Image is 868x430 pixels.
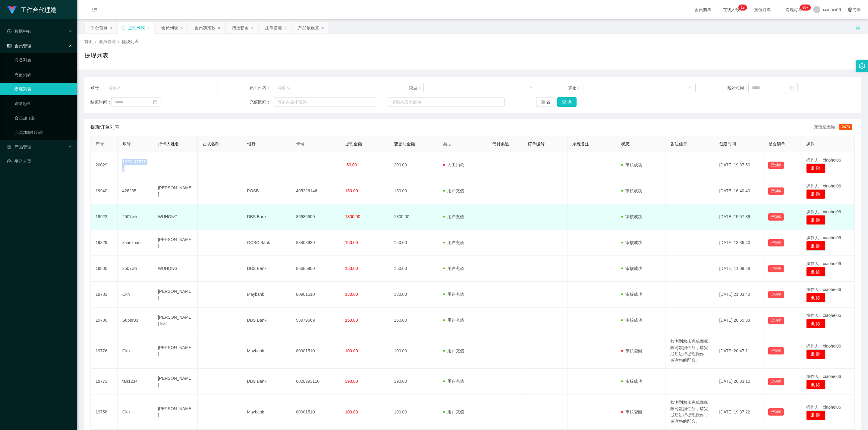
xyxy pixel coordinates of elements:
[274,83,377,92] input: 请输入
[409,85,423,91] span: 类型：
[7,155,72,167] a: 图标: dashboard平台首页
[768,378,784,385] button: 已锁单
[743,5,745,11] p: 3
[782,8,805,12] span: 提现订单
[389,230,438,256] td: 150.00
[665,394,715,430] td: 检测到您未完成商家限时数据任务，请完成后进行提现操作，感谢您的配合。
[528,141,545,146] span: 订单编号
[806,184,841,188] span: 操作人：xiaohei06
[443,348,464,353] span: 用户充值
[99,39,116,44] span: 会员管理
[7,7,57,12] a: 工作台代理端
[284,26,287,30] i: 图标: close
[153,394,198,430] td: [PERSON_NAME]
[714,333,763,369] td: [DATE] 20:47:11
[768,347,784,354] button: 已锁单
[95,39,96,44] span: /
[291,282,340,308] td: 80901510
[443,188,464,193] span: 用户充值
[738,5,747,11] sup: 13
[153,178,198,204] td: [PERSON_NAME]
[806,313,841,318] span: 操作人：xiaohei06
[153,256,198,282] td: WUHONG
[242,333,291,369] td: Maybank
[91,152,118,178] td: 20029
[621,318,642,323] span: 审核成功
[768,162,784,169] button: 已锁单
[250,99,274,105] span: 充值区间：
[298,22,319,33] div: 产品预设置
[345,141,362,146] span: 提现金额
[153,100,157,104] i: 图标: calendar
[7,43,31,48] span: 会员管理
[7,144,31,149] span: 产品管理
[91,230,118,256] td: 19829
[84,51,108,60] h1: 提现列表
[714,282,763,308] td: [DATE] 21:03:40
[109,26,113,30] i: 图标: close
[389,333,438,369] td: 100.00
[806,158,841,162] span: 操作人：xiaohei06
[296,141,304,146] span: 卡号
[621,266,642,271] span: 审核成功
[291,369,340,394] td: 0020293110
[806,189,826,199] button: 删 除
[389,369,438,394] td: 390.00
[121,26,126,30] i: 图标: sync
[621,162,642,167] span: 审核成功
[291,333,340,369] td: 80901510
[345,266,358,271] span: 150.00
[291,394,340,430] td: 80901510
[621,348,642,353] span: 审核驳回
[443,318,464,323] span: 用户充值
[839,124,852,130] span: 2470
[768,291,784,298] button: 已锁单
[814,124,855,131] div: 充值总金额：
[84,0,105,20] i: 图标: menu-fold
[122,39,139,44] span: 提现列表
[14,97,72,110] a: 赠送彩金
[443,410,464,414] span: 用户充值
[242,178,291,204] td: POSB
[714,308,763,333] td: [DATE] 20:55:38
[118,308,153,333] td: Super33
[345,410,358,414] span: 100.00
[118,152,153,178] td: 13361475366
[242,230,291,256] td: OCBC Bank
[719,141,736,146] span: 创建时间
[194,22,215,33] div: 会员加扣款
[751,8,774,12] span: 充值订单
[345,214,360,219] span: 1300.00
[180,26,184,30] i: 图标: close
[394,141,415,146] span: 变更前金额
[855,24,861,30] i: 图标: unlock
[105,83,218,92] input: 请输入
[806,267,826,277] button: 删 除
[714,230,763,256] td: [DATE] 13:36:40
[242,204,291,230] td: DBS Bank
[96,141,104,146] span: 序号
[91,256,118,282] td: 19800
[443,141,451,146] span: 类型
[536,97,555,107] button: 重 置
[118,39,119,44] span: /
[158,141,179,146] span: 持卡人姓名
[122,141,131,146] span: 账号
[806,380,826,389] button: 删 除
[806,141,815,146] span: 操作
[768,187,784,195] button: 已锁单
[714,152,763,178] td: [DATE] 19:37:50
[232,22,249,33] div: 赠送彩金
[345,162,357,167] span: -50.00
[806,287,841,292] span: 操作人：xiaohei06
[389,282,438,308] td: 130.00
[529,86,533,90] i: 图标: down
[7,6,17,14] img: logo.9652507e.png
[291,256,340,282] td: 86685900
[443,162,464,167] span: 人工扣款
[265,22,282,33] div: 注单管理
[806,349,826,359] button: 删 除
[291,230,340,256] td: 88403930
[91,308,118,333] td: 19780
[389,152,438,178] td: 200.00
